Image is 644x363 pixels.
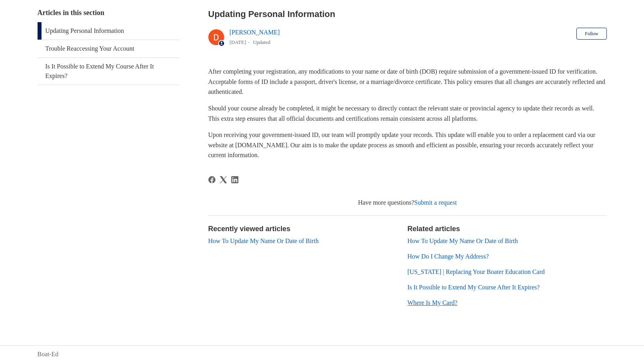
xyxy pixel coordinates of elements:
a: Boat-Ed [38,350,59,359]
h2: Related articles [408,224,607,234]
button: Follow Article [576,28,606,40]
a: X Corp [220,176,227,183]
h2: Updating Personal Information [208,8,607,21]
a: How To Update My Name Or Date of Birth [208,238,319,244]
a: [PERSON_NAME] [230,29,280,36]
a: Where Is My Card? [408,299,458,306]
div: Have more questions? [208,198,607,207]
svg: Share this page on X Corp [220,176,227,183]
a: LinkedIn [231,176,238,183]
a: Is It Possible to Extend My Course After It Expires? [38,58,180,85]
time: 03/01/2024, 12:53 [230,39,246,45]
a: Submit a request [414,199,457,206]
a: Is It Possible to Extend My Course After It Expires? [408,284,540,291]
a: Trouble Reaccessing Your Account [38,40,180,57]
li: Updated [253,39,270,45]
svg: Share this page on Facebook [208,176,215,183]
span: Articles in this section [38,9,104,17]
a: Updating Personal Information [38,22,180,40]
h2: Recently viewed articles [208,224,400,234]
a: [US_STATE] | Replacing Your Boater Education Card [408,268,545,275]
a: How Do I Change My Address? [408,253,489,260]
a: How To Update My Name Or Date of Birth [408,238,518,244]
p: Should your course already be completed, it might be necessary to directly contact the relevant s... [208,103,607,124]
a: Facebook [208,176,215,183]
svg: Share this page on LinkedIn [231,176,238,183]
p: After completing your registration, any modifications to your name or date of birth (DOB) require... [208,67,607,97]
p: Upon receiving your government-issued ID, our team will promptly update your records. This update... [208,130,607,160]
